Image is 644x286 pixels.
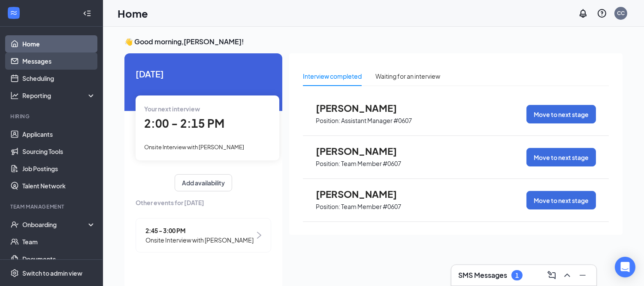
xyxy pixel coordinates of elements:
[597,8,607,18] svg: QuestionInfo
[9,9,18,17] svg: WorkstreamLogo
[615,257,635,277] div: Open Intercom Messenger
[545,268,559,282] button: ComposeMessage
[341,160,401,168] p: Team Member #0607
[341,117,412,125] p: Assistant Manager #0607
[316,160,340,168] p: Position:
[22,269,82,277] div: Switch to admin view
[136,67,271,80] span: [DATE]
[617,9,625,17] div: CC
[10,220,19,229] svg: UserCheck
[22,52,96,70] a: Messages
[22,160,96,177] a: Job Postings
[526,148,596,166] button: Move to next stage
[83,9,91,18] svg: Collapse
[10,113,94,120] div: Hiring
[10,203,94,210] div: Team Management
[145,226,254,235] span: 2:45 - 3:00 PM
[316,102,410,114] span: [PERSON_NAME]
[577,270,588,280] svg: Minimize
[144,105,200,113] span: Your next interview
[526,105,596,123] button: Move to next stage
[22,91,96,100] div: Reporting
[175,174,232,191] button: Add availability
[316,145,410,157] span: [PERSON_NAME]
[316,188,410,200] span: [PERSON_NAME]
[22,70,96,87] a: Scheduling
[547,270,557,280] svg: ComposeMessage
[124,37,623,46] h3: 👋 Good morning, [PERSON_NAME] !
[136,198,271,207] span: Other events for [DATE]
[316,117,340,125] p: Position:
[145,235,254,245] span: Onsite Interview with [PERSON_NAME]
[118,6,148,21] h1: Home
[303,71,362,81] div: Interview completed
[526,191,596,209] button: Move to next stage
[578,8,588,18] svg: Notifications
[22,250,96,268] a: Documents
[22,177,96,194] a: Talent Network
[458,271,507,280] h3: SMS Messages
[144,116,224,130] span: 2:00 - 2:15 PM
[341,203,401,211] p: Team Member #0607
[10,269,19,277] svg: Settings
[576,268,590,282] button: Minimize
[22,35,96,52] a: Home
[22,233,96,250] a: Team
[375,71,440,81] div: Waiting for an interview
[22,126,96,143] a: Applicants
[144,144,244,151] span: Onsite Interview with [PERSON_NAME]
[560,268,574,282] button: ChevronUp
[22,220,88,229] div: Onboarding
[515,272,519,279] div: 1
[22,143,96,160] a: Sourcing Tools
[10,91,19,100] svg: Analysis
[316,203,340,211] p: Position:
[562,270,572,280] svg: ChevronUp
